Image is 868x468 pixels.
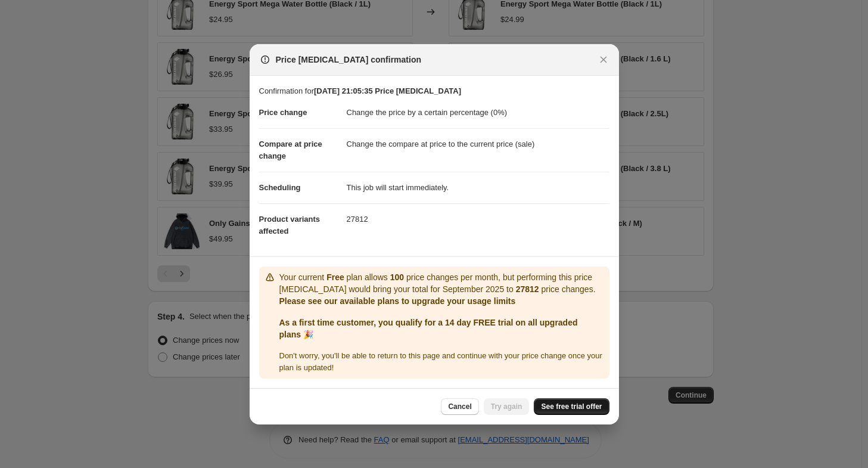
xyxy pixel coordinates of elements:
span: Compare at price change [259,140,322,160]
p: Confirmation for [259,85,609,97]
span: Cancel [448,402,471,411]
b: 100 [390,272,404,282]
span: Price [MEDICAL_DATA] confirmation [276,54,422,66]
span: Price change [259,108,307,117]
button: Close [595,51,612,68]
span: Don ' t worry, you ' ll be able to return to this page and continue with your price change once y... [279,351,602,372]
p: Please see our available plans to upgrade your usage limits [279,295,605,307]
b: 27812 [516,284,539,294]
button: Cancel [441,398,478,415]
span: Product variants affected [259,215,321,235]
dd: Change the compare at price to the current price (sale) [347,128,609,160]
b: Free [326,272,344,282]
dd: 27812 [347,203,609,235]
dd: Change the price by a certain percentage (0%) [347,97,609,128]
span: See free trial offer [541,402,602,411]
dd: This job will start immediately. [347,172,609,203]
a: See free trial offer [534,398,609,415]
span: Scheduling [259,183,301,192]
b: As a first time customer, you qualify for a 14 day FREE trial on all upgraded plans 🎉 [279,318,578,339]
b: [DATE] 21:05:35 Price [MEDICAL_DATA] [314,86,461,95]
p: Your current plan allows price changes per month, but performing this price [MEDICAL_DATA] would ... [279,271,605,295]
